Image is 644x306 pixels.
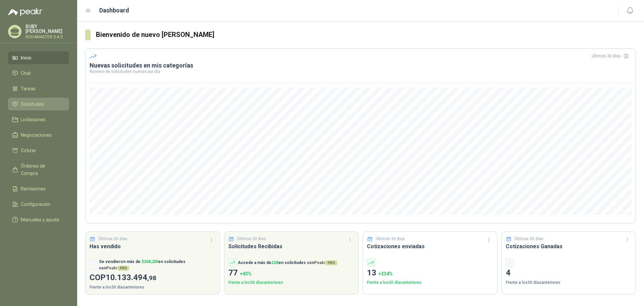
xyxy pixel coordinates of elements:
span: 228 [271,260,278,265]
a: Órdenes de Compra [8,160,69,180]
p: Últimos 30 días [376,236,405,242]
p: Frente a los 30 días anteriores [506,279,632,286]
span: ,98 [147,274,156,282]
span: Licitaciones [21,116,46,123]
p: Últimos 30 días [237,236,266,242]
span: Tareas [21,85,36,92]
span: + 43 % [240,271,252,276]
a: Licitaciones [8,113,69,126]
span: Peakr [314,260,337,265]
p: 4 [506,267,632,279]
span: Cotizar [21,147,36,154]
p: Se vendieron más de en solicitudes con [99,259,216,271]
span: Peakr [106,266,129,270]
h1: Dashboard [99,6,129,15]
img: Logo peakr [8,8,42,16]
h3: Bienvenido de nuevo [PERSON_NAME] [96,30,636,40]
span: Configuración [21,201,50,208]
span: Negociaciones [21,131,52,139]
a: Solicitudes [8,98,69,111]
span: Inicio [21,54,32,61]
p: Frente a los 30 días anteriores [90,284,216,291]
p: 13 [367,267,493,279]
span: Manuales y ayuda [21,216,59,223]
a: Manuales y ayuda [8,213,69,226]
p: Últimos 30 días [514,236,543,242]
h3: Has vendido [90,242,216,251]
p: Frente a los 30 días anteriores [367,279,493,286]
span: Chat [21,70,31,77]
div: Últimos 30 días [592,51,632,61]
span: Remisiones [21,185,46,192]
span: Solicitudes [21,100,44,108]
p: RUBY [PERSON_NAME] [25,24,69,34]
a: Negociaciones [8,129,69,141]
p: COP [90,271,216,284]
div: - [90,261,98,269]
span: 10.133.494 [106,273,156,282]
span: PRO [118,266,129,271]
span: + 334 % [378,271,393,276]
span: Órdenes de Compra [21,162,63,177]
a: Cotizar [8,144,69,157]
h3: Cotizaciones enviadas [367,242,493,251]
p: Últimos 30 días [98,236,127,242]
div: - [506,259,514,267]
span: PRO [326,260,337,265]
p: Número de solicitudes nuevas por día [90,70,632,74]
p: Accede a más de en solicitudes con [238,260,337,266]
a: Remisiones [8,182,69,195]
h3: Cotizaciones Ganadas [506,242,632,251]
span: $ 268,2M [142,259,158,264]
a: Inicio [8,51,69,64]
p: RODAMASTER S.A.S. [25,35,69,39]
a: Chat [8,67,69,80]
h3: Nuevas solicitudes en mis categorías [90,61,632,70]
p: 77 [228,267,355,279]
a: Tareas [8,82,69,95]
h3: Solicitudes Recibidas [228,242,355,251]
a: Configuración [8,198,69,211]
p: Frente a los 30 días anteriores [228,279,355,286]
